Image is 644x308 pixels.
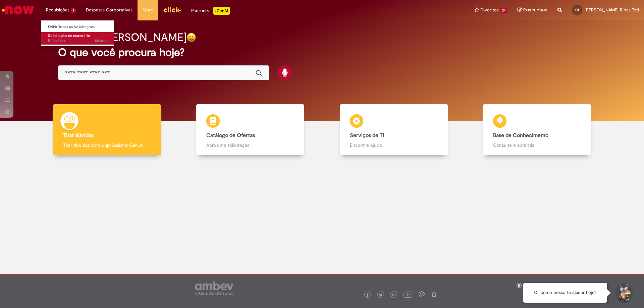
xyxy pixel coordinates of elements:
[585,7,639,13] span: [PERSON_NAME] Ribas Toti
[41,32,115,45] a: Aberto R13565566 : Solicitação de numerário
[366,293,369,297] img: logo_footer_facebook.png
[322,104,466,156] a: Serviços de TI Encontre ajuda
[86,7,132,13] span: Despesas Corporativas
[191,7,230,15] div: Padroniza
[466,104,609,156] a: Base de Conhecimento Consulte e aprenda
[186,33,196,42] img: happy-face.png
[431,291,437,297] img: logo_footer_naosei.png
[213,7,230,15] p: +GenAi
[46,7,69,13] span: Requisições
[500,8,507,13] span: 24
[63,132,94,139] b: Tirar dúvidas
[58,32,186,43] h2: Bom dia, [PERSON_NAME]
[143,7,153,13] span: More
[379,293,382,297] img: logo_footer_twitter.png
[523,283,607,303] div: Oi, como posso te ajudar hoje?
[350,132,384,139] b: Serviços de TI
[419,291,425,297] img: logo_footer_workplace.png
[71,8,76,13] span: 1
[206,142,294,148] p: Abra uma solicitação
[179,104,322,156] a: Catálogo de Ofertas Abra uma solicitação
[575,8,580,12] span: CT
[48,38,108,44] span: R13565566
[614,283,634,303] button: Iniciar Conversa de Suporte
[493,132,548,139] b: Base de Conhecimento
[58,47,586,58] h2: O que você procura hoje?
[523,7,547,13] span: Rascunhos
[163,5,181,15] img: click_logo_yellow_360x200.png
[404,290,412,299] img: logo_footer_youtube.png
[48,33,90,38] span: Solicitação de numerário
[95,38,108,43] time: 25/09/2025 09:58:14
[493,142,581,148] p: Consulte e aprenda
[350,142,438,148] p: Encontre ajuda
[480,7,499,13] span: Favoritos
[392,293,396,297] img: logo_footer_linkedin.png
[35,104,179,156] a: Tirar dúvidas Tirar dúvidas com Lupi Assist e Gen Ai
[63,142,151,148] p: Tirar dúvidas com Lupi Assist e Gen Ai
[1,3,35,17] img: ServiceNow
[95,38,108,43] span: 5d atrás
[518,7,547,13] a: Rascunhos
[41,23,115,31] a: Exibir Todas as Solicitações
[195,282,233,295] img: logo_footer_ambev_rotulo_gray.png
[41,20,114,47] ul: Requisições
[206,132,255,139] b: Catálogo de Ofertas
